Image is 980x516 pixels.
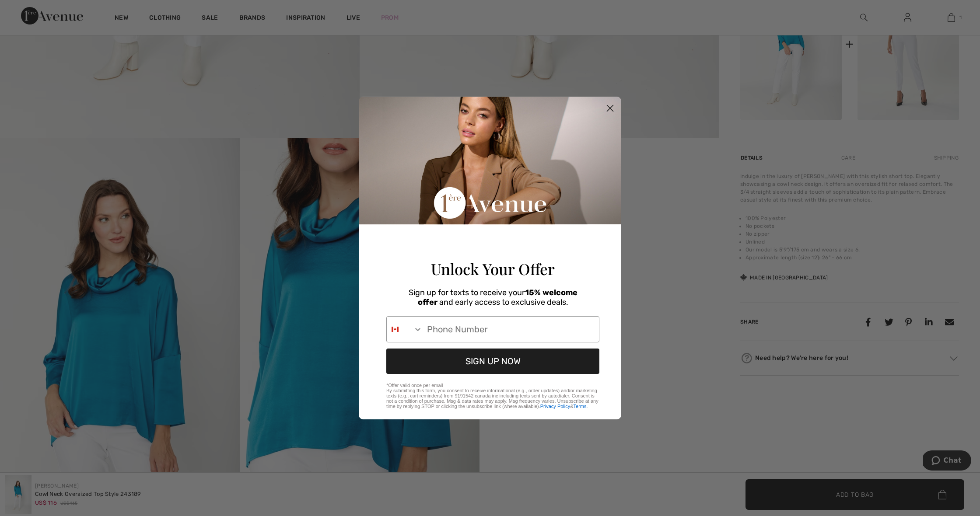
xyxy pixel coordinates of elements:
[602,101,618,116] button: Close dialog
[386,383,599,409] p: *Offer valid once per email By submitting this form, you consent to receive informational (e.g., ...
[423,317,599,342] input: Phone Number
[392,326,399,333] img: Canada
[540,404,570,409] a: Privacy Policy
[21,6,38,14] span: Chat
[387,317,423,342] button: Search Countries
[386,349,599,374] button: SIGN UP NOW
[574,404,587,409] a: Terms
[439,297,568,307] span: and early access to exclusive deals.
[431,258,555,279] span: Unlock Your Offer
[418,288,577,307] span: 15% welcome offer
[409,288,525,297] span: Sign up for texts to receive your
